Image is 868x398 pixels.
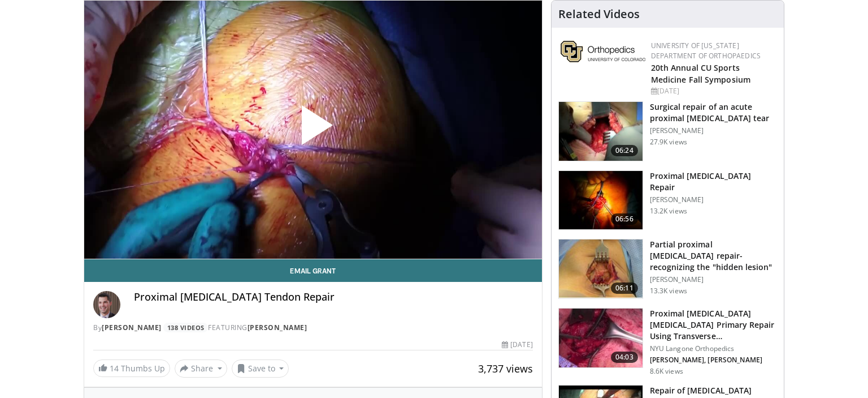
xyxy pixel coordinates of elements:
[558,170,777,230] a: 06:56 Proximal [MEDICAL_DATA] Repair [PERSON_NAME] 13.2K views
[650,170,777,193] h3: Proximal [MEDICAL_DATA] Repair
[248,323,307,332] a: [PERSON_NAME]
[611,283,638,294] span: 06:11
[559,171,643,230] img: eolv1L8ZdYrFVOcH4xMDoxOmdtO40mAx.150x105_q85_crop-smart_upscale.jpg
[558,101,777,161] a: 06:24 Surgical repair of an acute proximal [MEDICAL_DATA] tear [PERSON_NAME] 27.9K views
[134,291,533,303] h4: Proximal [MEDICAL_DATA] Tendon Repair
[611,145,638,156] span: 06:24
[558,308,777,376] a: 04:03 Proximal [MEDICAL_DATA] [MEDICAL_DATA] Primary Repair Using Transverse [MEDICAL_DATA] NYU L...
[561,41,645,62] img: 355603a8-37da-49b6-856f-e00d7e9307d3.png.150x105_q85_autocrop_double_scale_upscale_version-0.2.png
[110,363,119,374] span: 14
[502,340,532,350] div: [DATE]
[102,323,162,332] a: [PERSON_NAME]
[478,362,533,375] span: 3,737 views
[559,102,643,161] img: sallay2_1.png.150x105_q85_crop-smart_upscale.jpg
[163,323,208,332] a: 138 Videos
[558,239,777,299] a: 06:11 Partial proximal [MEDICAL_DATA] repair- recognizing the "hidden lesion" [PERSON_NAME] 13.3K...
[559,309,643,367] img: O0cEsGv5RdudyPNn4xMDoxOjBzMTt2bJ_2.150x105_q85_crop-smart_upscale.jpg
[232,360,289,378] button: Save to
[93,323,533,333] div: By FEATURING
[650,308,777,342] h3: Proximal [MEDICAL_DATA] [MEDICAL_DATA] Primary Repair Using Transverse [MEDICAL_DATA]
[650,275,777,284] p: [PERSON_NAME]
[611,352,638,363] span: 04:03
[650,356,777,365] p: [PERSON_NAME], [PERSON_NAME]
[558,7,640,21] h4: Related Videos
[651,41,761,61] a: University of [US_STATE] Department of Orthopaedics
[211,74,415,185] button: Play Video
[650,126,777,135] p: [PERSON_NAME]
[559,239,643,298] img: sallay_1.png.150x105_q85_crop-smart_upscale.jpg
[650,195,777,204] p: [PERSON_NAME]
[651,86,775,96] div: [DATE]
[650,344,777,353] p: NYU Langone Orthopedics
[650,286,687,296] p: 13.3K views
[175,360,227,378] button: Share
[650,138,687,147] p: 27.9K views
[650,239,777,273] h3: Partial proximal [MEDICAL_DATA] repair- recognizing the "hidden lesion"
[650,367,683,376] p: 8.6K views
[650,207,687,216] p: 13.2K views
[93,291,120,318] img: Avatar
[651,62,750,85] a: 20th Annual CU Sports Medicine Fall Symposium
[611,213,638,225] span: 06:56
[84,259,542,282] a: Email Grant
[650,101,777,124] h3: Surgical repair of an acute proximal [MEDICAL_DATA] tear
[84,1,542,259] video-js: Video Player
[93,360,170,377] a: 14 Thumbs Up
